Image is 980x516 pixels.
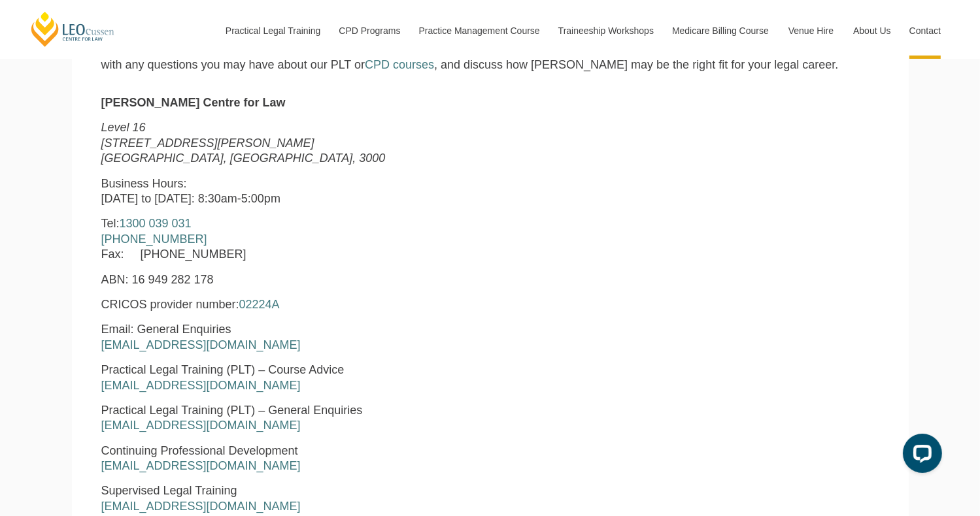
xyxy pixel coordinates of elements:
[549,3,662,59] a: Traineeship Workshops
[120,217,192,230] a: 1300 039 031
[29,10,116,48] a: [PERSON_NAME] Centre for Law
[101,363,547,393] p: Practical Legal Training (PLT) – Course Advice
[101,272,547,287] p: ABN: 16 949 282 178
[409,3,549,59] a: Practice Management Course
[365,58,434,71] a: CPD courses
[101,483,547,514] p: Supervised Legal Training
[662,3,779,59] a: Medicare Billing Course
[892,428,947,483] iframe: LiveChat chat widget
[101,443,547,474] p: Continuing Professional Development
[101,500,301,513] a: [EMAIL_ADDRESS][DOMAIN_NAME]
[101,419,301,432] a: [EMAIL_ADDRESS][DOMAIN_NAME]
[101,459,301,472] a: [EMAIL_ADDRESS][DOMAIN_NAME]
[239,298,280,311] a: 02224A
[101,322,547,353] p: Email: General Enquiries
[779,3,843,59] a: Venue Hire
[216,3,329,59] a: Practical Legal Training
[843,3,900,59] a: About Us
[101,137,314,150] em: [STREET_ADDRESS][PERSON_NAME]
[101,121,146,134] em: Level 16
[101,96,286,109] strong: [PERSON_NAME] Centre for Law
[101,152,386,165] em: [GEOGRAPHIC_DATA], [GEOGRAPHIC_DATA], 3000
[101,404,363,417] span: Practical Legal Training (PLT) – General Enquiries
[101,176,547,207] p: Business Hours: [DATE] to [DATE]: 8:30am-5:00pm
[101,297,547,312] p: CRICOS provider number:
[101,233,207,246] a: [PHONE_NUMBER]
[101,216,547,262] p: Tel: Fax: [PHONE_NUMBER]
[101,379,301,392] a: [EMAIL_ADDRESS][DOMAIN_NAME]
[900,3,951,59] a: Contact
[101,338,301,351] a: [EMAIL_ADDRESS][DOMAIN_NAME]
[329,3,409,59] a: CPD Programs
